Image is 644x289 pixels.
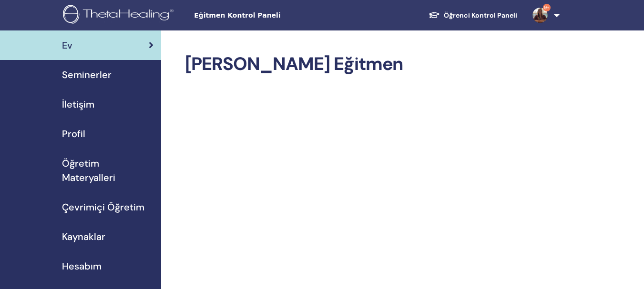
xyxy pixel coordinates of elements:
font: 9+ [544,4,550,10]
font: Kaynaklar [62,230,105,243]
font: Öğretim Materyalleri [62,157,115,184]
font: Eğitmen Kontrol Paneli [194,11,280,19]
img: graduation-cap-white.svg [429,11,440,19]
font: Profil [62,128,85,140]
font: Seminerler [62,69,112,81]
font: İletişim [62,98,94,110]
font: Çevrimiçi Öğretim [62,201,144,213]
font: Ev [62,39,72,51]
font: Öğrenci Kontrol Paneli [444,11,517,20]
img: logo.png [63,5,177,26]
img: default.jpg [532,8,548,23]
font: Hesabım [62,260,102,272]
a: Öğrenci Kontrol Paneli [421,6,525,24]
font: [PERSON_NAME] Eğitmen [185,52,403,76]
